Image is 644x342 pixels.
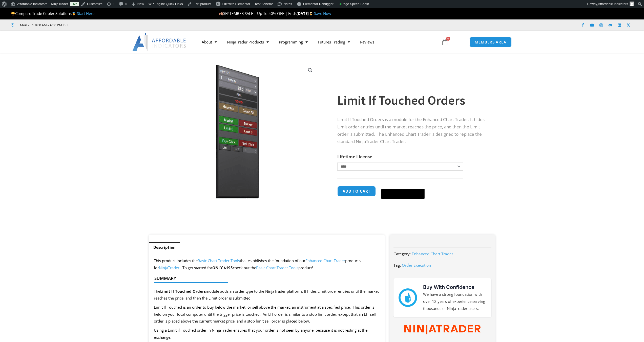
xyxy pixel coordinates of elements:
h4: Summary [154,276,375,281]
a: 6 [434,35,456,49]
p: We have a strong foundation with over 12 years of experience serving thousands of NinjaTrader users. [423,291,486,312]
span: 6 [446,37,450,41]
img: mark thumbs good 43913 | Affordable Indicators – NinjaTrader [399,288,417,307]
a: Live [70,2,79,6]
p: The module adds an order type to the NinjaTrader platform. It hides Limit order entries until the... [154,288,380,302]
strong: [DATE] [297,11,314,16]
span: Category: [393,251,411,256]
span: Edit with Elementor [222,2,250,6]
img: 🥇 [72,12,76,15]
a: Programming [274,36,313,48]
p: Limit If Touched is an order to buy below the market, or sell above the market, an instrument at ... [154,304,380,325]
a: Basic Chart Trader Tools [198,258,240,263]
a: NinjaTrader [159,265,179,270]
img: LogoAI | Affordable Indicators – NinjaTrader [132,33,187,51]
a: Order Execution [402,263,431,268]
a: Reviews [355,36,379,48]
button: Add to cart [337,186,376,196]
span: MEMBERS AREA [475,40,506,44]
a: MEMBERS AREA [469,37,512,47]
h1: Limit If Touched Orders [337,92,485,109]
nav: Menu [197,36,435,48]
span: Compare Trade Copier Solutions [11,11,94,16]
a: View full-screen image gallery [306,66,315,75]
span: check out the product! [233,265,313,270]
span: SEPTEMBER SALE | Up To 50% OFF | Ends [219,11,297,16]
span: Tag: [393,263,401,268]
h3: Buy With Confidence [423,283,486,291]
p: This product includes the that establishes the foundation of our products for . To get started for [154,257,380,271]
strong: ONLY $195 [212,265,233,270]
iframe: Customer reviews powered by Trustpilot [75,22,151,28]
a: Enhanced Chart Trader [305,258,345,263]
button: Buy with GPay [381,189,425,199]
p: Limit If Touched Orders is a module for the Enhanced Chart Trader. It hides Limit order entries u... [337,116,485,145]
span: Affordable Indicators [598,2,628,6]
a: Clear options [337,173,345,177]
a: NinjaTrader Products [222,36,274,48]
a: Basic Chart Trader Tools [256,265,298,270]
a: Description [149,242,180,252]
label: Lifetime License [337,154,372,159]
a: About [197,36,222,48]
a: Start Here [77,11,94,16]
strong: Limit If Touched Orders [160,289,206,294]
img: 🍂 [219,12,223,15]
p: Using a Limit if Touched order in NinjaTrader ensures that your order is not seen by anyone, beca... [154,327,380,341]
img: NinjaTrader Wordmark color RGB | Affordable Indicators – NinjaTrader [404,325,481,335]
img: 🏆 [11,12,15,15]
img: ⌛ [309,12,313,15]
a: Save Now [314,11,331,16]
a: Futures Trading [313,36,355,48]
a: Enhanced Chart Trader [412,251,453,256]
span: Mon - Fri: 8:00 AM – 6:00 PM EST [19,22,68,28]
img: BasicTools [156,62,319,202]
